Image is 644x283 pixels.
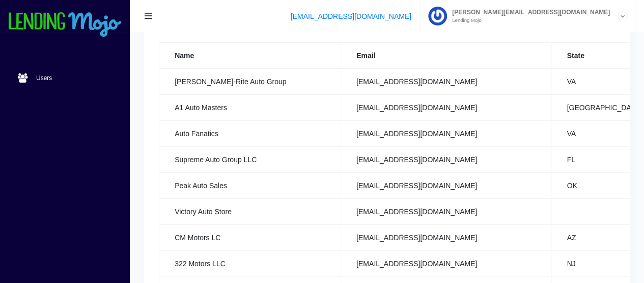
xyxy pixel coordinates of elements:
td: 322 Motors LLC [159,251,341,277]
small: Lending Mojo [447,18,610,23]
th: Name [159,43,341,69]
td: [PERSON_NAME]-Rite Auto Group [159,69,341,95]
td: [EMAIL_ADDRESS][DOMAIN_NAME] [341,69,551,95]
td: [EMAIL_ADDRESS][DOMAIN_NAME] [341,173,551,199]
a: [EMAIL_ADDRESS][DOMAIN_NAME] [291,12,411,20]
td: A1 Auto Masters [159,95,341,121]
img: Profile image [428,7,447,25]
img: logo-small.png [8,12,122,38]
td: [EMAIL_ADDRESS][DOMAIN_NAME] [341,251,551,277]
td: [EMAIL_ADDRESS][DOMAIN_NAME] [341,225,551,251]
td: Peak Auto Sales [159,173,341,199]
td: Supreme Auto Group LLC [159,147,341,173]
td: Auto Fanatics [159,121,341,147]
td: [EMAIL_ADDRESS][DOMAIN_NAME] [341,199,551,225]
span: [PERSON_NAME][EMAIL_ADDRESS][DOMAIN_NAME] [447,9,610,15]
span: Users [36,75,52,81]
td: [EMAIL_ADDRESS][DOMAIN_NAME] [341,147,551,173]
td: [EMAIL_ADDRESS][DOMAIN_NAME] [341,121,551,147]
td: CM Motors LC [159,225,341,251]
th: Email [341,43,551,69]
td: [EMAIL_ADDRESS][DOMAIN_NAME] [341,95,551,121]
td: Victory Auto Store [159,199,341,225]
